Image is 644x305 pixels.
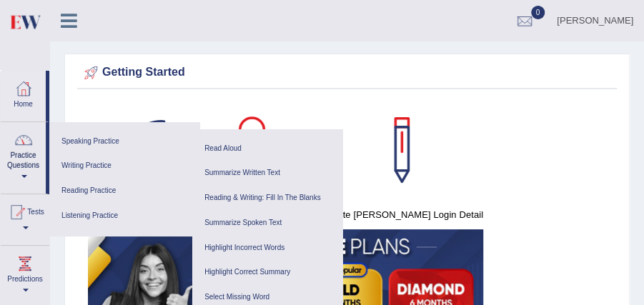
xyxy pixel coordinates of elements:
[531,6,545,19] span: 0
[1,71,46,117] a: Home
[1,246,49,302] a: Predictions
[1,122,46,189] a: Practice Questions
[199,161,335,186] a: Summarize Written Text
[56,154,192,179] a: Writing Practice
[317,207,487,222] h4: Update [PERSON_NAME] Login Detail
[199,136,335,161] a: Read Aloud
[56,204,192,229] a: Listening Practice
[56,179,192,204] a: Reading Practice
[199,236,335,261] a: Highlight Incorrect Words
[1,194,49,241] a: Tests
[81,62,613,84] div: Getting Started
[199,186,335,211] a: Reading & Writing: Fill In The Blanks
[199,211,335,236] a: Summarize Spoken Text
[56,129,192,154] a: Speaking Practice
[199,260,335,285] a: Highlight Correct Summary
